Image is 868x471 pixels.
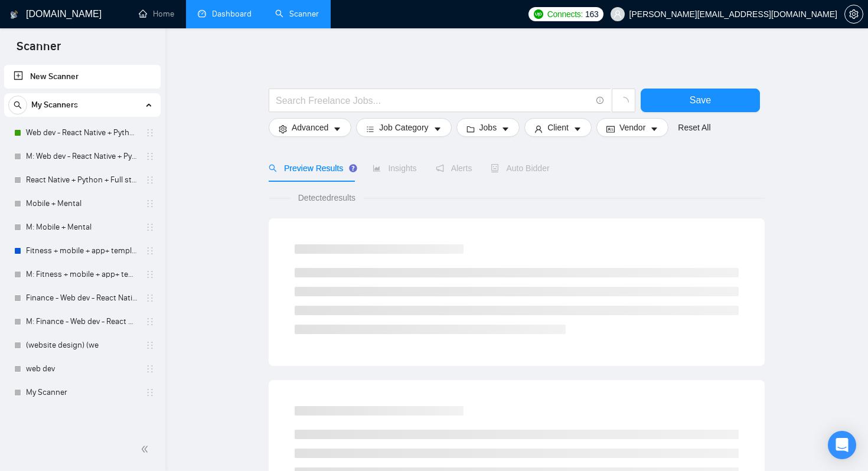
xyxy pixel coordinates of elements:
[466,125,475,133] span: folder
[269,164,277,172] span: search
[619,121,645,134] span: Vendor
[534,9,543,19] img: upwork-logo.png
[690,93,711,107] span: Save
[26,310,138,333] a: M: Finance - Web dev - React Native + Python + Mental
[433,125,442,133] span: caret-down
[145,152,155,161] span: holder
[436,164,444,172] span: notification
[14,65,151,89] a: New Scanner
[366,125,374,133] span: bars
[145,317,155,326] span: holder
[547,8,583,21] span: Connects:
[269,118,351,137] button: settingAdvancedcaret-down
[31,93,78,117] span: My Scanners
[9,101,27,109] span: search
[491,163,549,173] span: Auto Bidder
[276,93,591,108] input: Search Freelance Jobs...
[26,239,138,263] a: Fitness + mobile + app+ template
[139,9,174,19] a: homeHome
[606,125,615,133] span: idcard
[501,125,510,133] span: caret-down
[7,38,70,63] span: Scanner
[26,381,138,404] a: My Scanner
[614,10,622,18] span: user
[26,168,138,192] a: React Native + Python + Full stack
[26,145,138,168] a: M: Web dev - React Native + Python
[26,286,138,310] a: Finance - Web dev - React Native + Python + Mental
[491,164,499,172] span: robot
[279,125,287,133] span: setting
[145,293,155,303] span: holder
[356,118,451,137] button: barsJob Categorycaret-down
[8,96,27,115] button: search
[145,175,155,185] span: holder
[26,192,138,215] a: Mobile + Mental
[456,118,520,137] button: folderJobscaret-down
[547,121,569,134] span: Client
[596,118,668,137] button: idcardVendorcaret-down
[292,121,328,134] span: Advanced
[844,5,863,24] button: setting
[4,65,161,89] li: New Scanner
[373,163,416,173] span: Insights
[145,246,155,256] span: holder
[348,163,358,174] div: Tooltip anchor
[373,164,381,172] span: area-chart
[650,125,658,133] span: caret-down
[333,125,341,133] span: caret-down
[26,263,138,286] a: M: Fitness + mobile + app+ template
[573,125,582,133] span: caret-down
[379,121,428,134] span: Job Category
[26,333,138,357] a: (website design) (we
[585,8,598,21] span: 163
[534,125,543,133] span: user
[524,118,592,137] button: userClientcaret-down
[479,121,497,134] span: Jobs
[618,97,629,107] span: loading
[596,97,604,104] span: info-circle
[26,357,138,381] a: web dev
[4,93,161,404] li: My Scanners
[145,388,155,397] span: holder
[269,163,354,173] span: Preview Results
[436,163,472,173] span: Alerts
[275,9,319,19] a: searchScanner
[145,364,155,374] span: holder
[828,431,856,459] div: Open Intercom Messenger
[145,341,155,350] span: holder
[641,89,760,112] button: Save
[290,191,364,204] span: Detected results
[145,128,155,138] span: holder
[26,121,138,145] a: Web dev - React Native + Python
[198,9,252,19] a: dashboardDashboard
[678,121,710,134] a: Reset All
[145,223,155,232] span: holder
[26,215,138,239] a: M: Mobile + Mental
[845,9,863,19] span: setting
[844,9,863,19] a: setting
[141,443,152,455] span: double-left
[145,199,155,208] span: holder
[145,270,155,279] span: holder
[10,5,18,24] img: logo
